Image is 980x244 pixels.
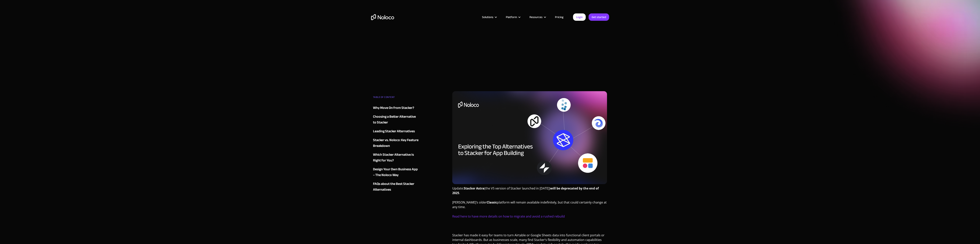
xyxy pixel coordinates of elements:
[464,186,484,190] strong: Stacker Astra
[573,13,586,21] a: Login
[373,128,419,134] a: Leading Stacker Alternatives
[373,114,419,125] a: Choosing a Better Alternative to Stacker
[373,105,414,111] div: Why Move On from Stacker?
[589,13,609,21] a: Get started
[452,186,599,195] strong: will be deprecated by the end of 2025
[452,214,565,218] a: Read here to have more details on how to migrate and avoid a rushed rebuild
[501,15,525,20] div: Platform
[452,186,607,198] p: Update: (the V5 version of Stacker launched in [DATE]) .
[373,128,415,134] div: Leading Stacker Alternatives
[373,105,419,111] a: Why Move On from Stacker?
[373,166,419,178] a: Design Your Own Business App – The Noloco Way
[529,15,543,20] div: Resources
[487,200,497,204] strong: Classic
[373,152,419,163] a: Which Stacker Alternative Is Right for You?
[482,15,493,20] div: Solutions
[452,223,607,231] p: ‍
[525,15,550,20] div: Resources
[550,15,568,20] a: Pricing
[452,200,607,212] p: [PERSON_NAME]’s older platform will remain available indefinitely, but that could certainly chang...
[373,137,419,149] a: Stacker vs. Noloco: Key Feature Breakdown
[373,181,419,193] a: FAQs about the Best Stacker Alternatives
[506,15,517,20] div: Platform
[373,94,419,102] div: TABLE OF CONTENT
[371,14,394,20] a: home
[477,15,501,20] div: Solutions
